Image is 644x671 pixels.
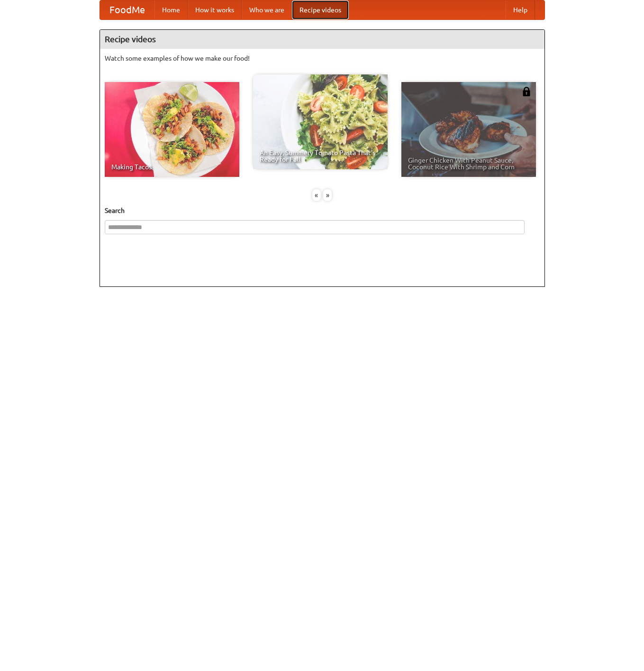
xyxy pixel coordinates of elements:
a: How it works [188,0,242,19]
a: Who we are [242,0,292,19]
a: FoodMe [100,0,154,19]
p: Watch some examples of how we make our food! [105,54,540,63]
a: Home [154,0,188,19]
a: Making Tacos [105,82,239,177]
a: Recipe videos [292,0,349,19]
h5: Search [105,206,540,215]
a: An Easy, Summery Tomato Pasta That's Ready for Fall [253,74,388,169]
a: Help [506,0,535,19]
span: Making Tacos [111,164,233,170]
div: » [323,189,332,201]
h4: Recipe videos [100,30,544,49]
img: 483408.png [522,87,531,96]
span: An Easy, Summery Tomato Pasta That's Ready for Fall [260,149,381,163]
div: « [312,189,321,201]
